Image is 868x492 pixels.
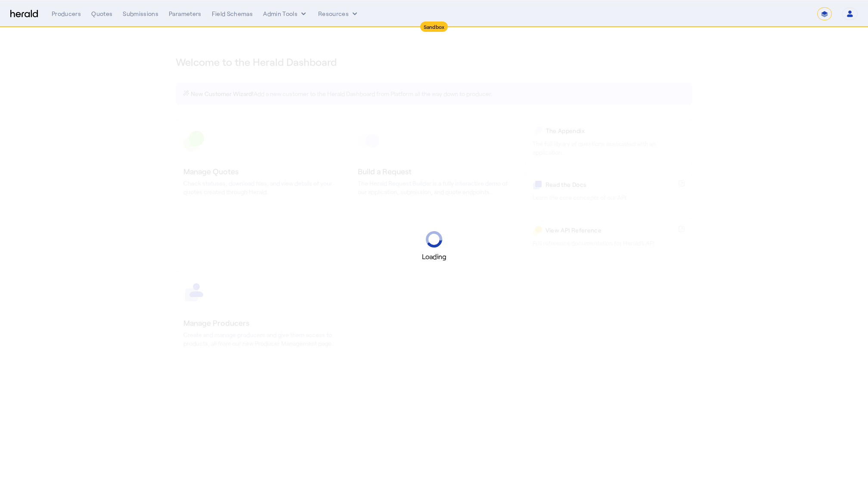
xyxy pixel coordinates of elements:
[10,10,38,18] img: Herald Logo
[212,9,253,18] div: Field Schemas
[123,9,158,18] div: Submissions
[318,9,359,18] button: Resources dropdown menu
[263,9,308,18] button: internal dropdown menu
[169,9,201,18] div: Parameters
[91,9,112,18] div: Quotes
[420,22,448,32] div: Sandbox
[52,9,81,18] div: Producers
